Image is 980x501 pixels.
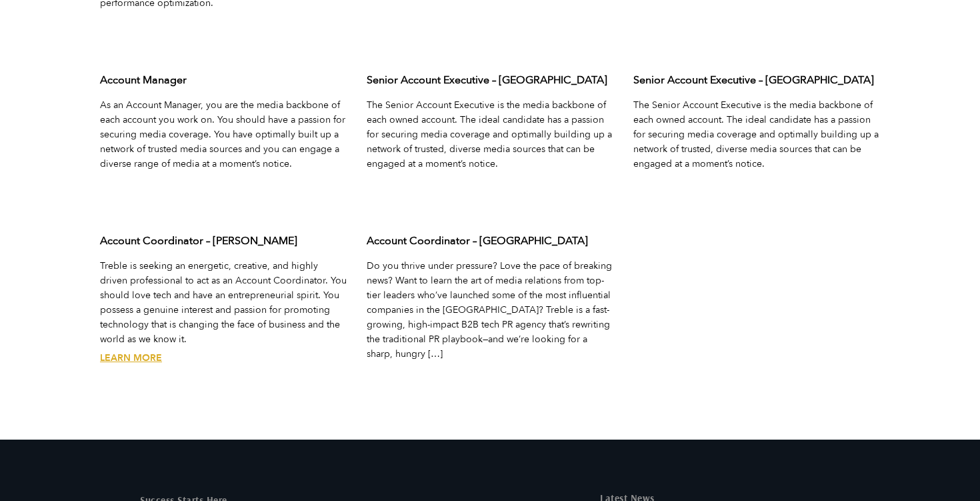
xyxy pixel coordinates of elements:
[367,73,613,87] h3: Senior Account Executive – [GEOGRAPHIC_DATA]
[100,233,347,248] h3: Account Coordinator – [PERSON_NAME]
[100,98,347,171] p: As an Account Manager, you are the media backbone of each account you work on. You should have a ...
[367,259,613,362] p: Do you thrive under pressure? Love the pace of breaking news? Want to learn the art of media rela...
[100,259,347,347] p: Treble is seeking an energetic, creative, and highly driven professional to act as an Account Coo...
[367,98,613,171] p: The Senior Account Executive is the media backbone of each owned account. The ideal candidate has...
[633,98,880,171] p: The Senior Account Executive is the media backbone of each owned account. The ideal candidate has...
[633,73,880,87] h3: Senior Account Executive – [GEOGRAPHIC_DATA]
[367,233,613,248] h3: Account Coordinator – [GEOGRAPHIC_DATA]
[100,352,162,364] a: Account Coordinator – Austin
[100,73,347,87] h3: Account Manager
